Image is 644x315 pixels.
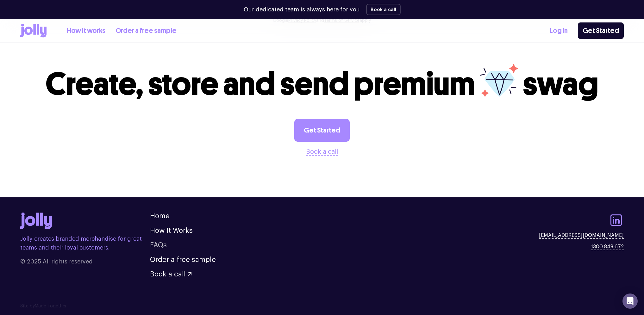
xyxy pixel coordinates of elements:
[20,303,624,310] p: Site by
[67,26,105,36] a: How it works
[539,232,624,239] a: [EMAIL_ADDRESS][DOMAIN_NAME]
[523,65,598,103] span: swag
[150,271,191,278] button: Book a call
[366,4,401,15] button: Book a call
[20,234,150,252] p: Jolly creates branded merchandise for great teams and their loyal customers.
[306,147,338,157] button: Book a call
[116,26,177,36] a: Order a free sample
[150,242,167,249] a: FAQs
[578,22,624,39] a: Get Started
[20,257,150,266] span: © 2025 All rights reserved
[150,227,193,234] a: How It Works
[150,256,216,263] a: Order a free sample
[294,119,350,142] a: Get Started
[591,243,624,250] a: 1300 848 672
[550,26,568,36] a: Log In
[46,65,475,103] span: Create, store and send premium
[244,5,360,14] p: Our dedicated team is always here for you
[150,271,186,278] span: Book a call
[150,213,170,219] a: Home
[622,293,638,309] div: Open Intercom Messenger
[35,304,67,308] a: Made Together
